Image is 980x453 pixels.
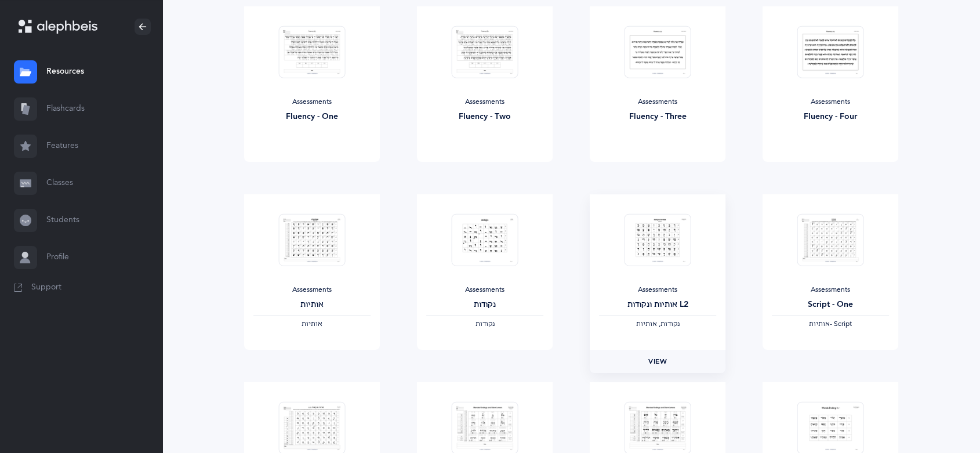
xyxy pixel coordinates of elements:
[772,97,889,107] div: Assessments
[279,213,346,266] img: Test_Form_-_%D7%90%D7%95%D7%AA%D7%99%D7%95%D7%AA_thumbnail_1703568131.png
[452,213,518,266] img: Test_Form_-_%D7%A0%D7%A7%D7%95%D7%93%D7%95%D7%AA_thumbnail_1703568348.png
[452,26,518,78] img: Fluency_2_thumbnail_1683460130.png
[426,285,543,295] div: Assessments
[772,111,889,123] div: Fluency - Four
[302,320,322,328] span: ‫אותיות‬
[809,320,830,328] span: ‫אותיות‬
[426,97,543,107] div: Assessments
[625,213,691,266] img: Test_Form_-_%D7%90%D7%95%D7%AA%D7%99%D7%95%D7%AA_%D7%95%D7%A0%D7%A7%D7%95%D7%93%D7%95%D7%AA_L2_th...
[625,26,691,78] img: Fluency_3_thumbnail_1683460130.png
[253,299,371,311] div: אותיות
[599,299,716,311] div: אותיות ונקודות L2
[476,320,495,328] span: ‫נקודות‬
[590,350,725,373] a: View
[426,111,543,123] div: Fluency - Two
[797,213,864,266] img: Test_Form_-_%D7%90%D7%95%D7%AA%D7%99%D7%95%D7%AA_-Script_thumbnail_1703785823.png
[772,285,889,295] div: Assessments
[599,111,716,123] div: Fluency - Three
[253,285,371,295] div: Assessments
[253,97,371,107] div: Assessments
[279,26,346,78] img: Fluency_1_thumbnail_1683460130.png
[772,299,889,311] div: Script - One
[797,26,864,78] img: Fluency_4_thumbnail_1683460130.png
[31,282,61,293] span: Support
[636,320,680,328] span: ‫נקודות, אותיות‬
[426,299,543,311] div: נקודות
[772,320,889,329] div: - Script
[599,285,716,295] div: Assessments
[648,356,667,367] span: View
[253,111,371,123] div: Fluency - One
[599,97,716,107] div: Assessments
